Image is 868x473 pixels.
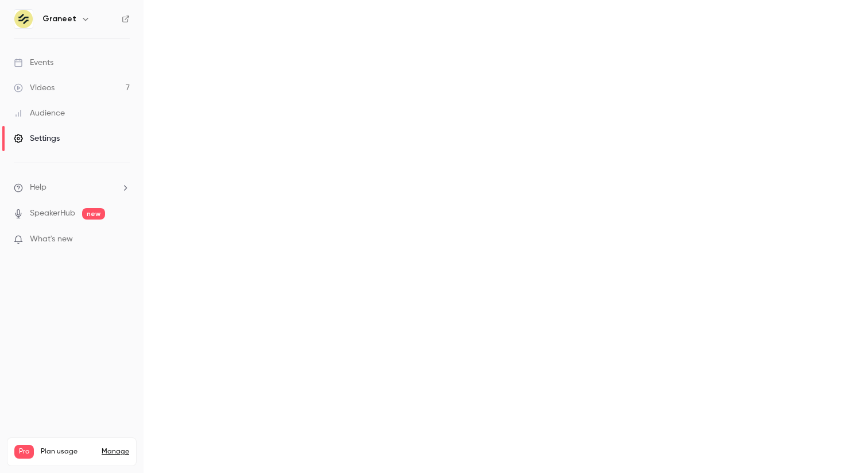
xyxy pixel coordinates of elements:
[14,445,34,459] span: Pro
[30,207,75,220] a: SpeakerHub
[14,82,55,94] div: Videos
[30,182,46,194] span: Help
[30,233,73,245] span: What's new
[82,208,105,220] span: new
[42,13,76,25] h6: Graneet
[102,447,129,456] a: Manage
[14,10,33,28] img: Graneet
[14,133,60,144] div: Settings
[14,57,53,68] div: Events
[14,107,65,119] div: Audience
[116,234,130,245] iframe: Noticeable Trigger
[14,182,130,194] li: help-dropdown-opener
[41,447,95,456] span: Plan usage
